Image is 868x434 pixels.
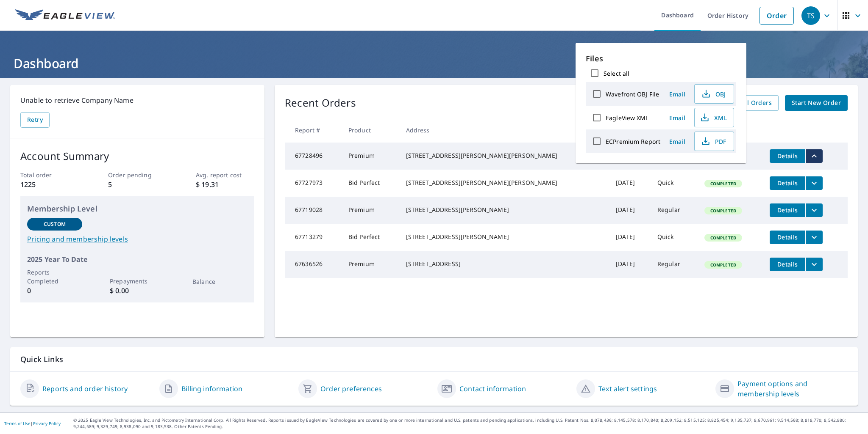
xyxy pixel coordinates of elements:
[285,118,342,143] th: Report #
[770,203,805,217] button: detailsBtn-67719028
[20,112,50,128] button: Retry
[651,224,698,251] td: Quick
[181,384,242,394] a: Billing information
[770,176,805,190] button: detailsBtn-67727973
[801,6,820,25] div: TS
[586,53,736,64] p: Files
[737,379,848,399] a: Payment options and membership levels
[805,231,823,244] button: filesDropdownBtn-67713279
[406,260,602,268] div: [STREET_ADDRESS]
[651,251,698,278] td: Regular
[27,254,248,264] p: 2025 Year To Date
[110,286,165,296] p: $ 0.00
[667,137,687,146] span: Email
[33,420,61,426] a: Privacy Policy
[20,95,254,105] p: Unable to retrieve Company Name
[775,206,800,214] span: Details
[805,203,823,217] button: filesDropdownBtn-67719028
[609,197,651,224] td: [DATE]
[285,95,356,111] p: Recent Orders
[664,135,691,148] button: Email
[805,258,823,271] button: filesDropdownBtn-67636526
[285,143,342,170] td: 67728496
[108,170,167,179] p: Order pending
[770,149,805,163] button: detailsBtn-67728496
[196,170,254,179] p: Avg. report cost
[609,170,651,197] td: [DATE]
[700,89,727,99] span: OBJ
[770,231,805,244] button: detailsBtn-67713279
[775,233,800,241] span: Details
[285,170,342,197] td: 67727973
[705,181,741,187] span: Completed
[459,384,526,394] a: Contact information
[342,118,399,143] th: Product
[785,95,848,111] a: Start New Order
[705,235,741,241] span: Completed
[320,384,382,394] a: Order preferences
[609,224,651,251] td: [DATE]
[667,90,687,98] span: Email
[775,260,800,268] span: Details
[667,114,687,122] span: Email
[285,197,342,224] td: 67719028
[606,114,649,122] label: EagleView XML
[342,170,399,197] td: Bid Perfect
[805,176,823,190] button: filesDropdownBtn-67727973
[664,88,691,101] button: Email
[775,179,800,187] span: Details
[110,277,165,286] p: Prepayments
[342,251,399,278] td: Premium
[694,84,734,104] button: OBJ
[805,149,823,163] button: filesDropdownBtn-67728496
[609,251,651,278] td: [DATE]
[606,90,659,98] label: Wavefront OBJ File
[694,108,734,127] button: XML
[285,251,342,278] td: 67636526
[700,136,727,146] span: PDF
[406,206,602,214] div: [STREET_ADDRESS][PERSON_NAME]
[73,417,864,430] p: © 2025 Eagle View Technologies, Inc. and Pictometry International Corp. All Rights Reserved. Repo...
[775,152,800,160] span: Details
[27,234,248,244] a: Pricing and membership levels
[4,420,31,426] a: Terms of Use
[606,137,660,146] label: ECPremium Report
[27,286,82,296] p: 0
[285,224,342,251] td: 67713279
[27,268,82,286] p: Reports Completed
[792,98,841,108] span: Start New Order
[406,151,602,160] div: [STREET_ADDRESS][PERSON_NAME][PERSON_NAME]
[15,9,115,22] img: EV Logo
[342,143,399,170] td: Premium
[406,179,602,187] div: [STREET_ADDRESS][PERSON_NAME][PERSON_NAME]
[598,384,657,394] a: Text alert settings
[770,258,805,271] button: detailsBtn-67636526
[27,115,43,125] span: Retry
[20,179,79,190] p: 1225
[20,148,254,164] p: Account Summary
[20,354,848,365] p: Quick Links
[705,262,741,268] span: Completed
[759,7,794,25] a: Order
[196,179,254,190] p: $ 19.31
[406,233,602,241] div: [STREET_ADDRESS][PERSON_NAME]
[694,132,734,151] button: PDF
[705,208,741,214] span: Completed
[44,220,66,228] p: Custom
[399,118,609,143] th: Address
[664,111,691,124] button: Email
[27,203,248,214] p: Membership Level
[651,197,698,224] td: Regular
[700,113,727,123] span: XML
[725,98,772,108] span: View All Orders
[108,179,167,190] p: 5
[342,197,399,224] td: Premium
[604,69,629,77] label: Select all
[42,384,128,394] a: Reports and order history
[192,277,248,286] p: Balance
[4,421,61,426] p: |
[718,95,779,111] a: View All Orders
[20,170,79,179] p: Total order
[10,55,858,72] h1: Dashboard
[651,170,698,197] td: Quick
